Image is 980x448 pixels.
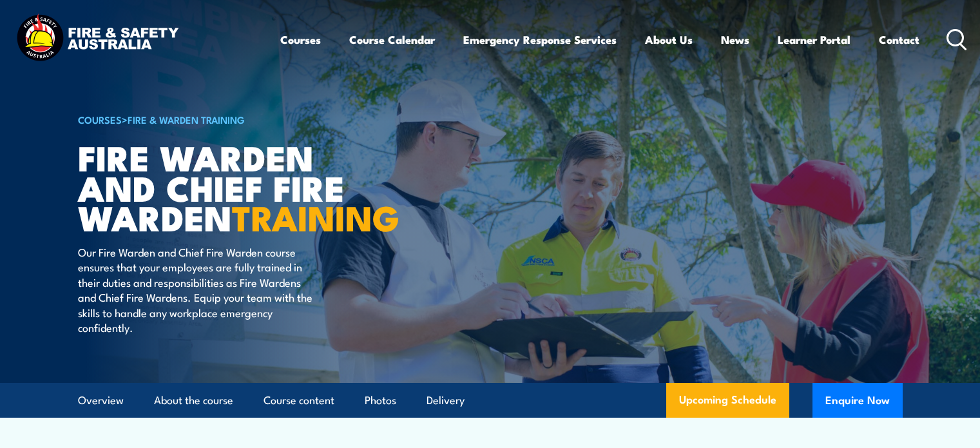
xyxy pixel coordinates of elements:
[645,23,693,57] a: About Us
[232,190,399,243] strong: TRAINING
[78,112,122,126] a: COURSES
[280,23,321,57] a: Courses
[666,383,789,418] a: Upcoming Schedule
[78,244,313,335] p: Our Fire Warden and Chief Fire Warden course ensures that your employees are fully trained in the...
[78,112,396,127] h6: >
[78,384,124,418] a: Overview
[154,384,233,418] a: About the course
[78,142,396,232] h1: Fire Warden and Chief Fire Warden
[721,23,749,57] a: News
[879,23,919,57] a: Contact
[427,384,465,418] a: Delivery
[812,383,903,418] button: Enquire Now
[128,112,245,126] a: Fire & Warden Training
[365,384,396,418] a: Photos
[463,23,617,57] a: Emergency Response Services
[778,23,850,57] a: Learner Portal
[349,23,435,57] a: Course Calendar
[264,384,334,418] a: Course content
